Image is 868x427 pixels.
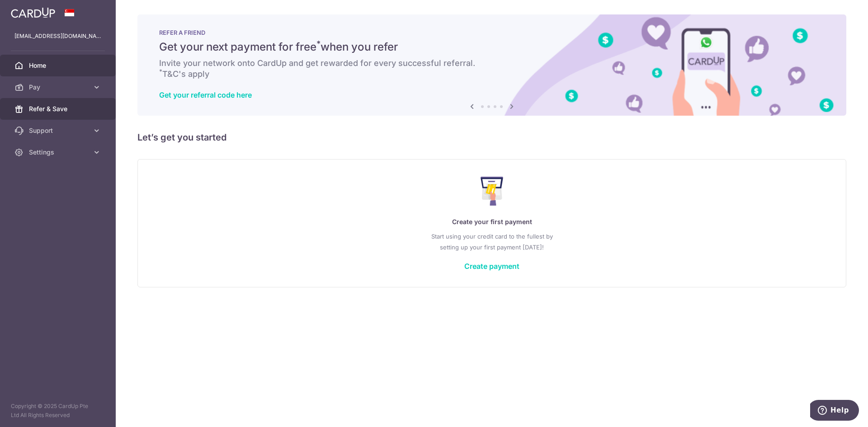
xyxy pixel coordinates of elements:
[156,231,828,253] p: Start using your credit card to the fullest by setting up your first payment [DATE]!
[159,29,825,36] p: REFER A FRIEND
[14,32,101,41] p: [EMAIL_ADDRESS][DOMAIN_NAME]
[11,7,55,18] img: CardUp
[29,126,89,135] span: Support
[137,14,846,116] img: RAF banner
[810,400,859,422] iframe: Opens a widget where you can find more information
[137,130,846,145] h5: Let’s get you started
[481,177,504,206] img: Make Payment
[29,83,89,92] span: Pay
[156,216,828,227] p: Create your first payment
[159,58,825,80] h6: Invite your network onto CardUp and get rewarded for every successful referral. T&C's apply
[29,104,89,113] span: Refer & Save
[464,262,519,271] a: Create payment
[29,148,89,157] span: Settings
[29,61,89,70] span: Home
[159,90,252,99] a: Get your referral code here
[159,40,825,54] h5: Get your next payment for free when you refer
